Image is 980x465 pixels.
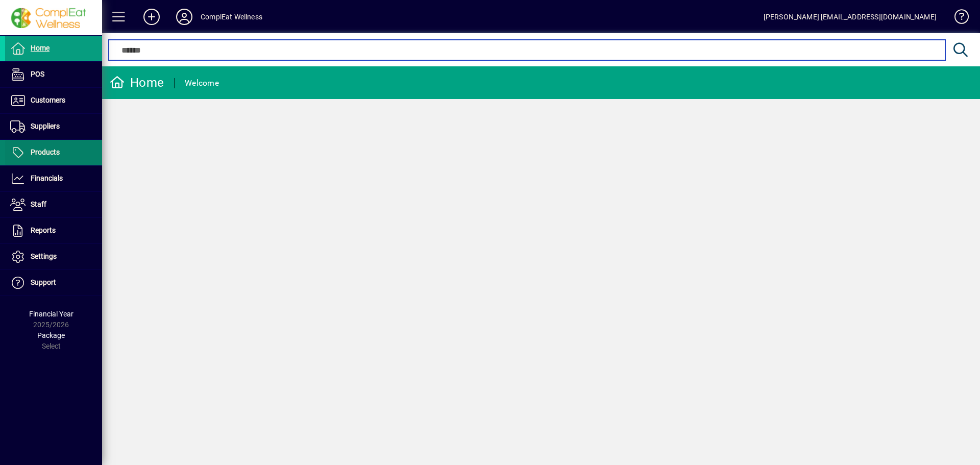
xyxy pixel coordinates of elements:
a: Knowledge Base [947,2,967,35]
div: Home [110,75,164,91]
a: Staff [5,192,102,217]
div: [PERSON_NAME] [EMAIL_ADDRESS][DOMAIN_NAME] [764,9,937,25]
span: Home [31,44,50,52]
div: Welcome [185,75,219,91]
button: Add [135,8,168,26]
div: ComplEat Wellness [201,9,262,25]
a: Customers [5,88,102,113]
a: Support [5,270,102,296]
a: Products [5,140,102,165]
span: Reports [31,226,56,234]
a: Financials [5,166,102,191]
button: Profile [168,8,201,26]
a: Suppliers [5,114,102,139]
span: Financial Year [29,310,73,318]
a: Settings [5,244,102,270]
span: POS [31,70,44,78]
span: Products [31,148,60,156]
span: Staff [31,200,46,208]
a: Reports [5,218,102,243]
span: Support [31,278,56,286]
span: Customers [31,96,65,104]
span: Suppliers [31,122,60,130]
span: Financials [31,174,63,182]
span: Settings [31,252,57,260]
span: Package [37,331,65,339]
a: POS [5,62,102,87]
